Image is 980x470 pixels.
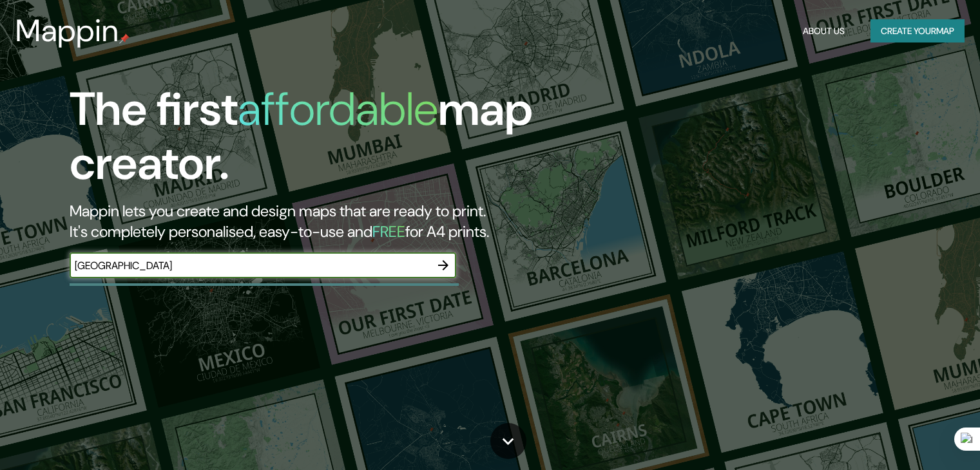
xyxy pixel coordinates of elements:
[70,258,430,273] input: Choose your favourite place
[70,201,560,242] h2: Mappin lets you create and design maps that are ready to print. It's completely personalised, eas...
[15,13,119,49] h3: Mappin
[372,221,405,241] h5: FREE
[70,82,560,201] h1: The first map creator.
[865,420,966,456] iframe: Help widget launcher
[798,19,850,43] button: About Us
[870,19,965,43] button: Create yourmap
[119,33,130,44] img: mappin-pin
[238,79,438,139] h1: affordable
